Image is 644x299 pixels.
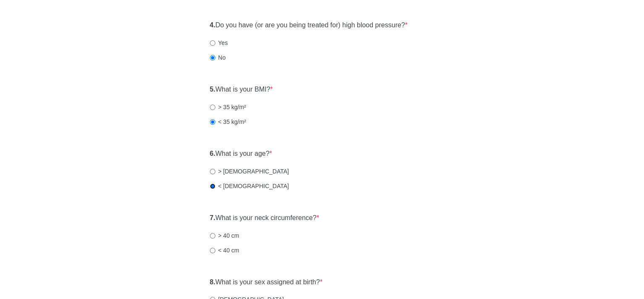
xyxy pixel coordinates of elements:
[210,169,215,174] input: > [DEMOGRAPHIC_DATA]
[210,213,319,223] label: What is your neck circumference?
[210,246,239,254] label: < 40 cm
[210,118,246,126] label: < 35 kg/m²
[210,55,215,60] input: No
[210,40,215,46] input: Yes
[210,248,215,253] input: < 40 cm
[210,86,215,93] strong: 5.
[210,182,289,190] label: < [DEMOGRAPHIC_DATA]
[210,103,246,111] label: > 35 kg/m²
[210,278,215,286] strong: 8.
[210,119,215,125] input: < 35 kg/m²
[210,21,215,29] strong: 4.
[210,233,215,239] input: > 40 cm
[210,85,273,94] label: What is your BMI?
[210,150,215,157] strong: 6.
[210,105,215,110] input: > 35 kg/m²
[210,231,239,240] label: > 40 cm
[210,167,289,176] label: > [DEMOGRAPHIC_DATA]
[210,53,226,62] label: No
[210,214,215,221] strong: 7.
[210,184,215,189] input: < [DEMOGRAPHIC_DATA]
[210,39,228,47] label: Yes
[210,149,272,159] label: What is your age?
[210,278,323,287] label: What is your sex assigned at birth?
[210,21,408,30] label: Do you have (or are you being treated for) high blood pressure?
